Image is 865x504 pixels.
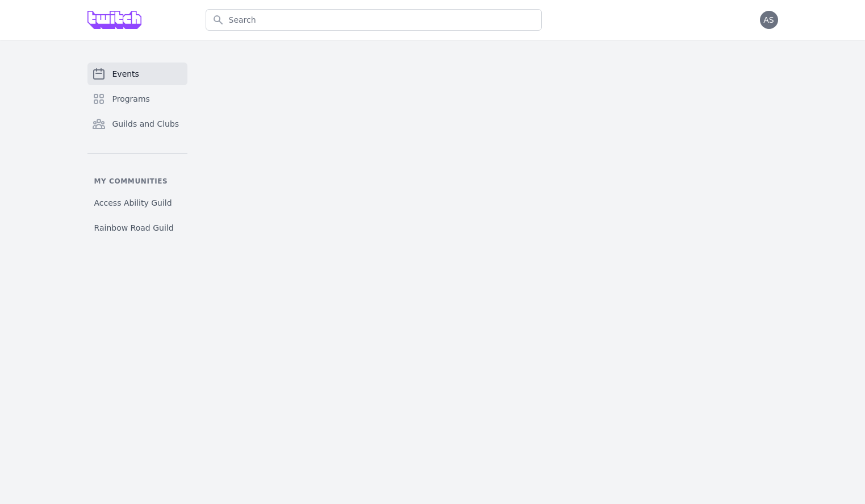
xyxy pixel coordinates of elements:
span: Access Ability Guild [94,197,172,209]
a: Rainbow Road Guild [87,218,187,238]
span: Events [112,68,139,80]
a: Access Ability Guild [87,193,187,213]
a: Guilds and Clubs [87,113,187,135]
a: Events [87,63,187,85]
button: AS [760,11,778,29]
img: Grove [87,11,142,29]
p: My communities [87,177,187,186]
span: Rainbow Road Guild [94,222,174,234]
nav: Sidebar [87,63,187,238]
input: Search [206,9,542,31]
span: AS [763,16,774,24]
a: Programs [87,88,187,110]
span: Guilds and Clubs [112,118,179,130]
span: Programs [112,93,150,105]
